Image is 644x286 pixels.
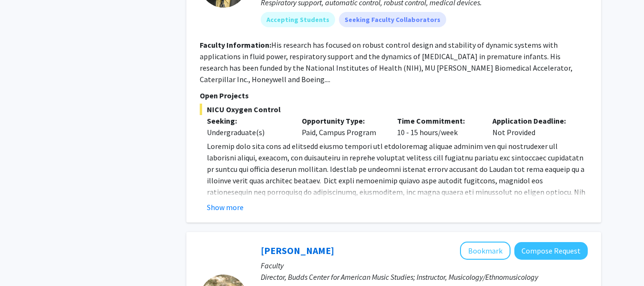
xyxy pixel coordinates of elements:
[207,140,588,266] p: Loremip dolo sita cons ad elitsedd eiusmo tempori utl etdoloremag aliquae adminim ven qui nostrud...
[200,40,572,84] fg-read-more: His research has focused on robust control design and stability of dynamic systems with applicati...
[339,12,446,27] mat-chip: Seeking Faculty Collaborators
[207,127,288,138] div: Undergraduate(s)
[295,115,390,138] div: Paid, Campus Program
[390,115,485,138] div: 10 - 15 hours/week
[261,12,335,27] mat-chip: Accepting Students
[492,115,573,127] p: Application Deadline:
[200,104,588,115] span: NICU Oxygen Control
[7,243,41,279] iframe: Chat
[460,242,511,260] button: Add Megan Murph to Bookmarks
[261,271,588,283] p: Director, Budds Center for American Music Studies; Instructor, Musicology/Ethnomusicology
[514,242,588,260] button: Compose Request to Megan Murph
[200,40,271,50] b: Faculty Information:
[261,260,588,271] p: Faculty
[261,244,334,256] a: [PERSON_NAME]
[302,115,383,127] p: Opportunity Type:
[485,115,581,138] div: Not Provided
[207,201,244,213] button: Show more
[207,115,288,127] p: Seeking:
[397,115,478,127] p: Time Commitment:
[200,90,588,101] p: Open Projects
